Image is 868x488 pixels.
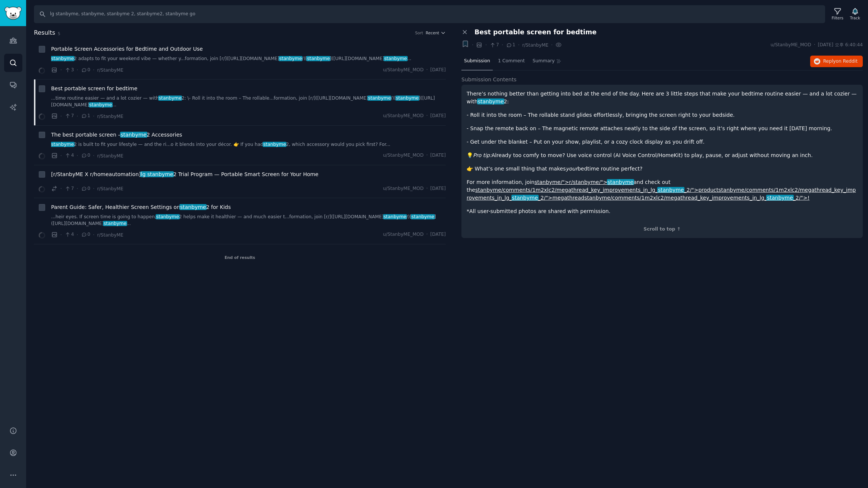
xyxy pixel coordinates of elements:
[76,152,78,160] span: ·
[383,152,424,159] span: u/StanbyME_MOD
[573,179,633,185] a: stanbyme/">stanbyme
[140,171,174,177] span: lg stanbyme
[34,244,446,270] div: End of results
[467,125,858,132] p: - Snap the remote back on – The magnetic remote attaches neatly to the side of the screen, so it’...
[657,187,684,193] span: stanbyme
[535,179,573,185] a: stanbyme/">r/
[51,214,446,227] a: ...heir eyes. If screen time is going to happen,stanbyme2 helps make it healthier — and much easi...
[279,56,303,61] span: stanbyme
[76,231,78,239] span: ·
[467,178,858,202] p: For more information, join and check out the
[823,58,858,65] span: Reply
[467,111,858,119] p: - Roll it into the room – The rollable stand glides effortlessly, bringing the screen right to yo...
[518,41,519,49] span: ·
[65,231,74,238] span: 4
[60,112,62,120] span: ·
[771,42,811,49] span: u/StanbyME_MOD
[65,185,74,192] span: 7
[818,42,863,49] span: [DATE] 오후 6:40:44
[814,42,815,49] span: ·
[4,7,22,20] img: GummySearch logo
[533,58,555,65] span: Summary
[411,214,435,219] span: stanbyme
[81,152,90,159] span: 0
[50,142,74,147] span: stanbyme
[426,30,439,35] span: Recent
[81,185,90,192] span: 0
[263,142,286,147] span: stanbyme
[430,231,446,238] span: [DATE]
[430,113,446,119] span: [DATE]
[836,59,858,64] span: on Reddit
[58,31,60,36] span: 5
[60,152,62,160] span: ·
[426,30,446,35] button: Recent
[76,66,78,74] span: ·
[383,231,424,238] span: u/StanbyME_MOD
[97,68,123,73] span: r/StanbyME
[51,95,446,108] a: ...time routine easier — and a lot cozier — withstanbyme2: \- Roll it into the room – The rollabl...
[51,131,182,139] span: The best portable screen – 2 Accessories
[97,186,123,191] span: r/StanbyME
[489,42,499,49] span: 7
[76,185,78,193] span: ·
[93,231,94,239] span: ·
[522,43,548,48] span: r/StanbyME
[850,15,860,21] div: Track
[832,15,843,21] div: Filters
[415,30,423,35] div: Sort
[93,152,94,160] span: ·
[97,114,123,119] span: r/StanbyME
[81,113,90,119] span: 1
[60,231,62,239] span: ·
[81,67,90,73] span: 0
[65,113,74,119] span: 7
[51,171,319,178] a: [r/StanbyME X r/homeautomation]lg stanbyme2 Trial Program — Portable Smart Screen for Your Home
[502,41,503,49] span: ·
[34,28,55,38] span: Results
[51,56,446,62] a: stanbyme2 adapts to fit your weekend vibe — whether y...formation, join [r/]([URL][DOMAIN_NAME]st...
[426,113,428,119] span: ·
[81,231,90,238] span: 0
[65,152,74,159] span: 4
[464,58,490,65] span: Submission
[395,96,419,101] span: stanbyme
[566,166,577,172] em: your
[474,28,596,36] span: Best portable screen for bedtime
[367,96,391,101] span: stanbyme
[847,6,863,22] button: Track
[51,131,182,139] a: The best portable screen –stanbyme2 Accessories
[51,85,137,93] a: Best portable screen for bedtime
[426,152,428,159] span: ·
[467,165,858,173] p: 👉 What’s one small thing that makes bedtime routine perfect?
[306,56,330,61] span: stanbyme
[97,232,123,238] span: r/StanbyME
[60,185,62,193] span: ·
[383,185,424,192] span: u/StanbyME_MOD
[473,152,492,158] em: Pro tip:
[93,185,94,193] span: ·
[498,58,525,65] span: 1 Comment
[551,41,552,49] span: ·
[467,138,858,146] p: - Get under the blanket – Put on your show, playlist, or a cozy clock display as you drift off.
[467,207,858,215] p: *All user-submitted photos are shared with permission.
[485,41,487,49] span: ·
[467,151,858,159] p: 💡 Already too comfy to move? Use voice control (AI Voice Control/HomeKit) to play, pause, or adju...
[93,66,94,74] span: ·
[766,195,793,201] span: stanbyme
[51,203,231,211] span: Parent Guide: Safer, Healthier Screen Settings on 2 for Kids
[475,187,718,193] a: stanbyme/comments/1m2xlc2/megathread_key_improvements_in_lg_stanbyme_2/">product
[467,226,858,233] div: Scroll to top ↑
[810,56,863,68] a: Replyon Reddit
[76,112,78,120] span: ·
[383,56,407,61] span: stanbyme
[51,203,231,211] a: Parent Guide: Safer, Healthier Screen Settings onstanbyme2 for Kids
[506,42,515,49] span: 1
[426,185,428,192] span: ·
[51,171,319,178] span: [r/StanbyME X r/homeautomation] 2 Trial Program — Portable Smart Screen for Your Home
[426,67,428,73] span: ·
[89,102,113,107] span: stanbyme
[383,214,407,219] span: stanbyme
[158,96,182,101] span: stanbyme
